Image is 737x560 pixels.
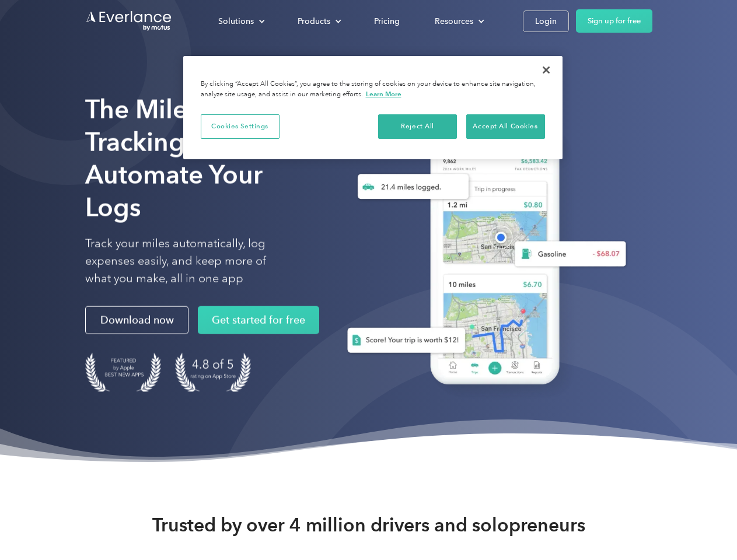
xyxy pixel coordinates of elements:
div: Solutions [207,11,274,32]
a: More information about your privacy, opens in a new tab [366,90,401,98]
strong: Trusted by over 4 million drivers and solopreneurs [152,513,585,537]
img: Everlance, mileage tracker app, expense tracking app [329,111,635,402]
a: Go to homepage [85,10,173,32]
a: Download now [85,306,188,334]
a: Pricing [362,11,411,32]
a: Login [523,10,569,32]
button: Accept All Cookies [466,114,545,139]
div: Products [298,14,330,29]
button: Reject All [378,114,457,139]
div: Resources [435,14,473,29]
div: Pricing [374,14,400,29]
div: Products [286,11,351,32]
div: By clicking “Accept All Cookies”, you agree to the storing of cookies on your device to enhance s... [201,79,545,100]
a: Sign up for free [576,9,652,33]
div: Privacy [183,56,563,159]
div: Solutions [218,14,254,29]
p: Track your miles automatically, log expenses easily, and keep more of what you make, all in one app [85,235,294,288]
button: Close [533,57,559,83]
img: 4.9 out of 5 stars on the app store [175,353,251,392]
img: Badge for Featured by Apple Best New Apps [85,353,161,392]
button: Cookies Settings [201,114,280,139]
a: Get started for free [198,306,319,334]
div: Login [535,14,557,29]
div: Cookie banner [183,56,563,159]
div: Resources [423,11,494,32]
